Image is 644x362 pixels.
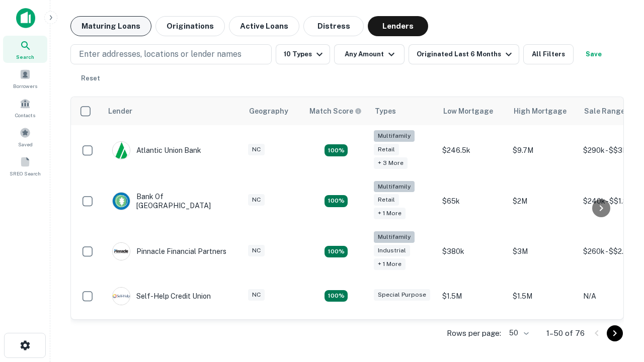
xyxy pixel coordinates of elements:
div: Self-help Credit Union [112,287,211,305]
div: Geography [249,105,288,117]
button: Go to next page [607,325,623,341]
div: 50 [505,326,530,340]
span: SREO Search [10,169,41,177]
p: Enter addresses, locations or lender names [79,48,242,60]
td: $9.7M [508,125,578,176]
div: Matching Properties: 17, hasApolloMatch: undefined [325,195,348,207]
div: Multifamily [374,181,415,193]
div: Matching Properties: 14, hasApolloMatch: undefined [325,246,348,258]
img: picture [113,193,130,210]
button: Enter addresses, locations or lender names [70,44,272,64]
div: Sale Range [584,105,625,117]
button: Lenders [368,16,428,36]
th: Lender [102,97,243,125]
div: High Mortgage [514,105,567,117]
a: Contacts [3,94,47,121]
div: Atlantic Union Bank [112,141,201,159]
h6: Match Score [309,106,360,117]
div: Low Mortgage [443,105,493,117]
td: $380k [437,226,508,277]
th: Geography [243,97,303,125]
div: + 3 more [374,157,408,169]
div: Retail [374,144,399,155]
th: Types [369,97,437,125]
div: Originated Last 6 Months [417,48,515,60]
p: 1–50 of 76 [546,327,585,339]
span: Search [16,53,34,61]
img: picture [113,243,130,260]
th: High Mortgage [508,97,578,125]
div: Pinnacle Financial Partners [112,242,226,260]
iframe: Chat Widget [594,282,644,330]
th: Capitalize uses an advanced AI algorithm to match your search with the best lender. The match sco... [303,97,369,125]
td: $3M [508,226,578,277]
td: $246.5k [437,125,508,176]
div: Multifamily [374,231,415,243]
button: Distress [303,16,364,36]
a: Borrowers [3,65,47,92]
div: Retail [374,194,399,206]
button: Save your search to get updates of matches that match your search criteria. [578,44,610,64]
div: Industrial [374,245,410,256]
img: picture [113,142,130,159]
th: Low Mortgage [437,97,508,125]
td: $65k [437,176,508,227]
img: picture [113,288,130,305]
div: + 1 more [374,208,406,219]
div: Lender [108,105,132,117]
div: Matching Properties: 11, hasApolloMatch: undefined [325,290,348,302]
button: All Filters [523,44,574,64]
span: Borrowers [13,82,37,90]
td: $1.5M [508,277,578,315]
button: Any Amount [334,44,405,64]
button: Originated Last 6 Months [409,44,519,64]
button: Originations [155,16,225,36]
a: Saved [3,123,47,150]
td: $1.5M [437,277,508,315]
div: Multifamily [374,130,415,142]
div: Special Purpose [374,289,430,301]
div: Capitalize uses an advanced AI algorithm to match your search with the best lender. The match sco... [309,106,362,117]
div: NC [248,144,265,155]
div: NC [248,289,265,301]
a: Search [3,36,47,63]
div: Bank Of [GEOGRAPHIC_DATA] [112,192,233,210]
div: NC [248,245,265,256]
td: $2M [508,176,578,227]
span: Contacts [15,111,35,119]
button: Maturing Loans [70,16,151,36]
img: capitalize-icon.png [16,8,35,28]
p: Rows per page: [447,327,501,339]
div: NC [248,194,265,206]
div: Matching Properties: 10, hasApolloMatch: undefined [325,144,348,156]
a: SREO Search [3,152,47,179]
div: + 1 more [374,258,406,270]
span: Saved [18,140,33,148]
button: Active Loans [229,16,299,36]
div: Types [375,105,396,117]
button: Reset [74,68,107,88]
button: 10 Types [276,44,330,64]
